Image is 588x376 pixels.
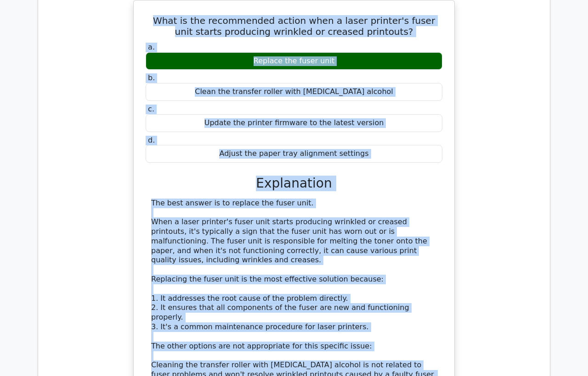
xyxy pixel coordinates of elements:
[146,145,442,163] div: Adjust the paper tray alignment settings
[146,52,442,70] div: Replace the fuser unit
[148,105,154,113] span: c.
[148,73,155,82] span: b.
[148,136,155,144] span: d.
[146,83,442,101] div: Clean the transfer roller with [MEDICAL_DATA] alcohol
[146,114,442,132] div: Update the printer firmware to the latest version
[151,176,437,191] h3: Explanation
[148,43,155,51] span: a.
[145,15,443,37] h5: What is the recommended action when a laser printer's fuser unit starts producing wrinkled or cre...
